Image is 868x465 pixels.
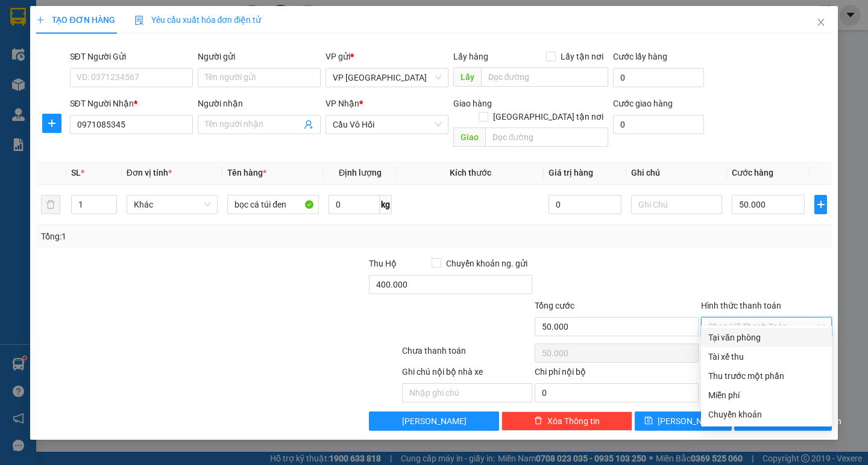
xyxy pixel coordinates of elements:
span: Thu Hộ [369,259,397,268]
span: Tên hàng [227,168,266,177]
div: Tại văn phòng [708,331,825,344]
span: Lấy tận nơi [556,50,608,63]
span: [GEOGRAPHIC_DATA] tận nơi [488,110,608,123]
span: kg [380,195,392,214]
span: TẠO ĐƠN HÀNG [36,15,115,25]
input: Ghi Chú [631,195,722,214]
span: VP Yên Sở [333,69,441,87]
span: Lấy [453,67,481,87]
div: Miễn phí [708,389,825,402]
input: Cước giao hàng [613,115,704,134]
span: SL [71,168,81,177]
span: 0901001388 [97,82,151,92]
button: Close [804,6,838,40]
button: deleteXóa Thông tin [502,411,632,431]
div: Người nhận [198,97,321,110]
div: SĐT Người Gửi [70,50,193,63]
div: Người gửi [198,50,321,63]
span: Lấy hàng [453,52,488,61]
div: VP gửi [325,50,448,63]
input: VD: Bàn, Ghế [227,195,318,214]
span: Giá trị hàng [549,168,593,177]
th: Ghi chú [626,161,727,185]
span: 19009397 [94,17,130,26]
img: icon [134,16,144,25]
span: Xóa Thông tin [547,414,600,428]
input: 0 [549,195,621,214]
input: Cước lấy hàng [613,68,704,87]
input: Nhập ghi chú [402,383,533,402]
span: save [644,416,653,426]
span: Đơn vị tính [127,168,172,177]
span: Chuyển khoản ng. gửi [441,257,532,270]
span: Tổng cước [535,301,574,310]
div: Chi phí nội bộ [535,365,699,383]
button: delete [41,195,60,214]
span: Cước hàng [732,168,773,177]
span: Yêu cầu xuất hóa đơn điện tử [134,15,262,25]
span: user-add [304,120,313,129]
label: Cước lấy hàng [613,52,667,61]
div: Chuyển khoản [708,408,825,421]
input: Dọc đường [485,128,608,147]
strong: CÔNG TY VẬN TẢI ĐỨC TRƯỞNG [26,7,156,16]
strong: HOTLINE : [51,17,92,26]
span: VP [GEOGRAPHIC_DATA] - [35,43,159,76]
label: Hình thức thanh toán [701,301,781,310]
label: Cước giao hàng [613,99,673,108]
span: plus [43,119,61,128]
span: Cầu Vô Hối [333,115,441,134]
span: VP Nhận [325,99,359,108]
div: SĐT Người Nhận [70,97,193,110]
span: plus [815,200,826,209]
span: Giao hàng [453,99,492,108]
span: [PERSON_NAME] [658,414,722,428]
span: delete [534,416,542,426]
span: Định lượng [339,168,382,177]
button: plus [814,195,826,214]
div: Tài xế thu [708,350,825,363]
div: Tổng: 1 [41,230,336,243]
div: Ghi chú nội bộ nhà xe [402,365,533,383]
span: plus [36,16,45,24]
span: Giao [453,128,485,147]
div: Thu trước một phần [708,369,825,383]
button: plus [42,114,61,133]
span: 0908878355 - [37,82,151,92]
span: [PERSON_NAME] [402,414,467,428]
span: - [35,31,38,41]
span: Gửi [9,49,22,58]
button: save[PERSON_NAME] [635,411,732,431]
span: DCT20/51A Phường [GEOGRAPHIC_DATA] [35,55,138,76]
span: Kích thước [450,168,491,177]
button: [PERSON_NAME] [369,411,500,431]
input: Dọc đường [481,67,608,87]
span: close [816,17,826,27]
div: Chưa thanh toán [401,344,534,365]
span: Khác [134,196,210,214]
